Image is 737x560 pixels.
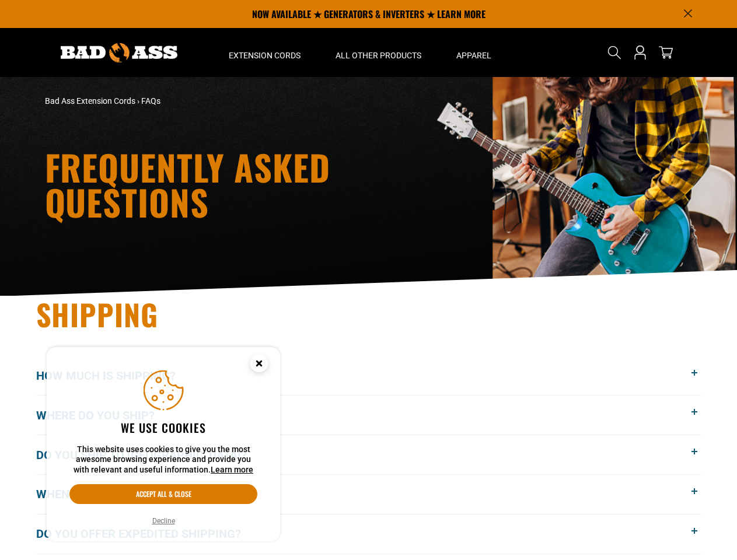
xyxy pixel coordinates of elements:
span: How much is shipping? [36,367,193,384]
span: › [137,96,139,106]
h2: We use cookies [69,420,257,435]
h1: Frequently Asked Questions [45,149,471,219]
span: Extension Cords [229,50,301,61]
summary: Search [605,43,624,62]
summary: All Other Products [318,28,439,77]
p: This website uses cookies to give you the most awesome browsing experience and provide you with r... [69,444,257,475]
span: Apparel [456,50,491,61]
summary: Apparel [439,28,509,77]
button: Do you ship to [GEOGRAPHIC_DATA]? [36,435,701,474]
span: Where do you ship? [36,407,172,424]
button: Do you offer expedited shipping? [36,514,701,554]
button: Accept all & close [69,484,257,504]
aside: Cookie Consent [47,347,280,542]
button: When will my order get here? [36,475,701,514]
button: How much is shipping? [36,356,701,395]
button: Decline [149,515,179,527]
span: When will my order get here? [36,485,239,503]
nav: breadcrumbs [45,95,471,107]
button: Where do you ship? [36,395,701,435]
span: All Other Products [336,50,421,61]
span: Do you offer expedited shipping? [36,525,259,542]
a: Learn more [211,465,253,474]
img: Bad Ass Extension Cords [61,43,177,62]
a: Bad Ass Extension Cords [45,96,135,106]
span: Shipping [36,292,159,335]
summary: Extension Cords [211,28,318,77]
span: FAQs [141,96,160,106]
span: Do you ship to [GEOGRAPHIC_DATA]? [36,446,264,464]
